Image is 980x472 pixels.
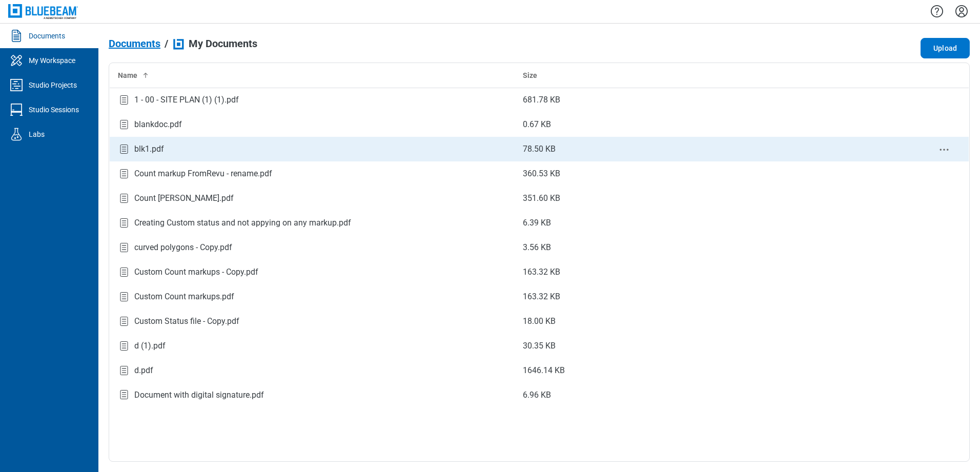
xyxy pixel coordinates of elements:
[109,38,160,49] span: Documents
[134,364,153,377] div: d.pdf
[515,235,920,260] td: 3.56 KB
[8,28,25,44] svg: Documents
[118,70,506,80] div: Name
[8,101,25,118] svg: Studio Sessions
[109,63,969,408] table: bb-data-table
[8,126,25,142] svg: Labs
[8,4,78,19] img: Bluebeam, Inc.
[134,340,166,352] div: d (1).pdf
[938,143,950,156] button: context-menu
[134,315,239,327] div: Custom Status file - Copy.pdf
[8,77,25,93] svg: Studio Projects
[921,38,970,58] button: Upload
[515,186,920,211] td: 351.60 KB
[515,334,920,358] td: 30.35 KB
[29,55,75,66] div: My Workspace
[29,31,65,41] div: Documents
[515,137,920,161] td: 78.50 KB
[134,217,351,229] div: Creating Custom status and not appying on any markup.pdf
[515,161,920,186] td: 360.53 KB
[29,105,79,115] div: Studio Sessions
[29,129,45,139] div: Labs
[134,389,264,401] div: Document with digital signature.pdf
[515,284,920,309] td: 163.32 KB
[523,70,912,80] div: Size
[165,38,168,49] div: /
[134,118,182,131] div: blankdoc.pdf
[29,80,77,90] div: Studio Projects
[515,309,920,334] td: 18.00 KB
[515,112,920,137] td: 0.67 KB
[8,52,25,69] svg: My Workspace
[189,38,257,49] span: My Documents
[134,291,234,303] div: Custom Count markups.pdf
[953,3,970,20] button: Settings
[515,260,920,284] td: 163.32 KB
[134,168,272,180] div: Count markup FromRevu - rename.pdf
[134,192,234,204] div: Count [PERSON_NAME].pdf
[515,358,920,383] td: 1646.14 KB
[515,88,920,112] td: 681.78 KB
[515,211,920,235] td: 6.39 KB
[134,266,258,278] div: Custom Count markups - Copy.pdf
[515,383,920,407] td: 6.96 KB
[134,241,232,254] div: curved polygons - Copy.pdf
[134,94,239,106] div: 1 - 00 - SITE PLAN (1) (1).pdf
[134,143,164,155] div: blk1.pdf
